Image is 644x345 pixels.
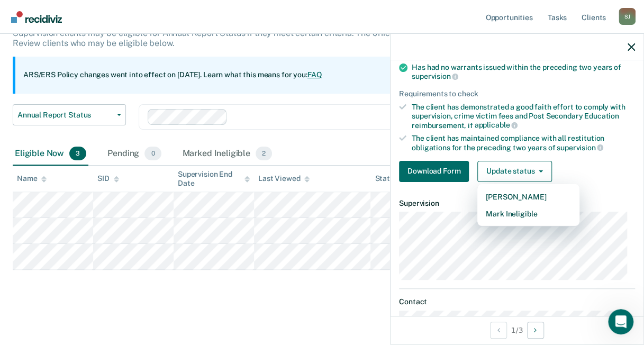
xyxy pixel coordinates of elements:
[69,147,86,160] span: 3
[608,309,633,334] iframe: Intercom live chat
[180,142,275,166] div: Marked Ineligible
[399,199,635,208] dt: Supervision
[11,11,62,23] img: Recidiviz
[178,170,250,188] div: Supervision End Date
[412,72,458,80] span: supervision
[375,174,397,183] div: Status
[477,188,579,205] button: [PERSON_NAME]
[619,8,636,25] button: Profile dropdown button
[144,147,161,160] span: 0
[399,161,473,182] a: Navigate to form link
[399,161,469,182] button: Download Form
[13,28,576,48] p: Supervision clients may be eligible for Annual Report Status if they meet certain criteria. The o...
[23,70,322,80] p: ARS/ERS Policy changes went into effect on [DATE]. Learn what this means for you:
[527,322,544,339] button: Next Opportunity
[105,142,163,166] div: Pending
[557,143,603,152] span: supervision
[475,121,518,129] span: applicable
[490,322,507,339] button: Previous Opportunity
[477,205,579,222] button: Mark Ineligible
[17,174,47,183] div: Name
[258,174,310,183] div: Last Viewed
[399,89,635,98] div: Requirements to check
[399,297,635,306] dt: Contact
[619,8,636,25] div: S J
[412,63,635,81] div: Has had no warrants issued within the preceding two years of
[391,316,643,344] div: 1 / 3
[307,70,322,79] a: FAQ
[412,103,635,130] div: The client has demonstrated a good faith effort to comply with supervision, crime victim fees and...
[97,174,119,183] div: SID
[412,134,635,152] div: The client has maintained compliance with all restitution obligations for the preceding two years of
[13,142,88,166] div: Eligible Now
[477,161,552,182] button: Update status
[256,147,272,160] span: 2
[17,111,113,120] span: Annual Report Status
